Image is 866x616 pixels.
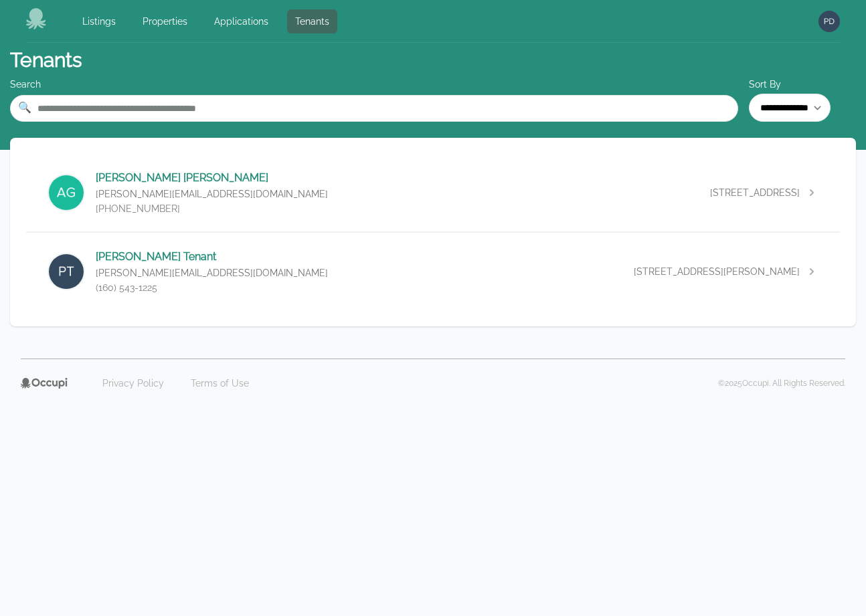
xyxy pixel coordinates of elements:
p: [PERSON_NAME] Tenant [96,249,328,265]
p: (160) 543-1225 [96,281,328,294]
p: [PERSON_NAME][EMAIL_ADDRESS][DOMAIN_NAME] [96,266,328,280]
p: [PERSON_NAME][EMAIL_ADDRESS][DOMAIN_NAME] [96,187,328,201]
span: [STREET_ADDRESS] [710,186,800,199]
a: Paul Tenant[PERSON_NAME] Tenant[PERSON_NAME][EMAIL_ADDRESS][DOMAIN_NAME](160) 543-1225[STREET_ADD... [26,233,840,310]
a: Listings [74,9,124,33]
p: [PHONE_NUMBER] [96,202,328,215]
img: Paul Tenant [48,253,85,290]
h1: Tenants [10,48,82,72]
p: [PERSON_NAME] [PERSON_NAME] [96,170,328,186]
a: Privacy Policy [94,373,172,394]
a: Terms of Use [183,373,257,394]
a: Applications [206,9,276,33]
label: Sort By [749,78,856,91]
a: Tenants [287,9,337,33]
a: Properties [135,9,195,33]
span: [STREET_ADDRESS][PERSON_NAME] [634,265,800,278]
div: Search [10,78,738,91]
img: Aaron Gatewood [48,174,85,211]
a: Aaron Gatewood[PERSON_NAME] [PERSON_NAME][PERSON_NAME][EMAIL_ADDRESS][DOMAIN_NAME][PHONE_NUMBER][... [26,154,840,231]
p: © 2025 Occupi. All Rights Reserved. [718,378,845,389]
